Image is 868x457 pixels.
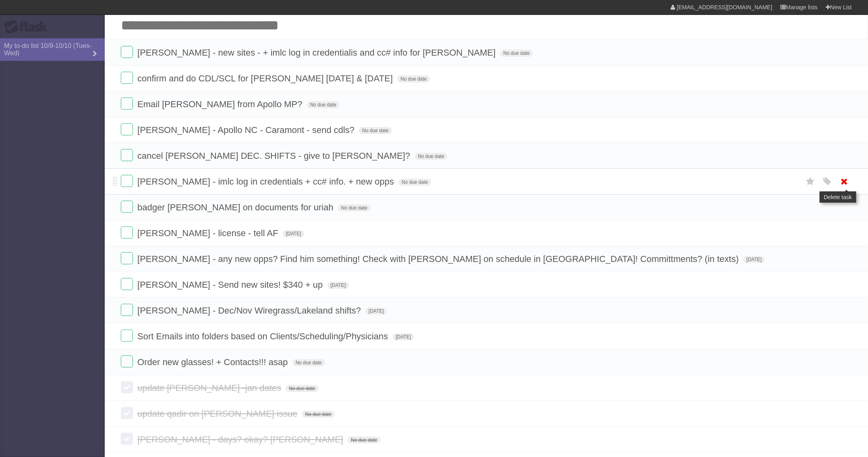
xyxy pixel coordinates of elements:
[137,48,497,58] span: [PERSON_NAME] - new sites - + imlc log in credentialis and cc# info for [PERSON_NAME]
[121,98,133,110] label: Done
[744,256,765,263] span: [DATE]
[302,411,335,418] span: No due date
[137,202,336,212] span: badger [PERSON_NAME] on documents for uriah
[137,409,299,419] span: update qadir on [PERSON_NAME] issue
[137,357,290,367] span: Order new glasses! + Contacts!!! asap
[121,72,133,84] label: Done
[121,46,133,58] label: Done
[348,436,380,444] span: No due date
[398,179,431,186] span: No due date
[121,433,133,445] label: Done
[137,383,283,393] span: update [PERSON_NAME] -jan dates
[415,153,447,160] span: No due date
[137,228,280,238] span: [PERSON_NAME] - license - tell AF
[137,331,390,341] span: Sort Emails into folders based on Clients/Scheduling/Physicians
[137,434,345,445] span: [PERSON_NAME] - days? okay? [PERSON_NAME]
[365,307,387,315] span: [DATE]
[307,101,340,108] span: No due date
[137,305,363,316] span: [PERSON_NAME] - Dec/Nov Wiregrass/Lakeland shifts?
[121,355,133,368] label: Done
[137,125,356,135] span: [PERSON_NAME] - Apollo NC - Caramont - send cdls?
[121,330,133,342] label: Done
[121,381,133,393] label: Done
[500,50,533,57] span: No due date
[121,252,133,264] label: Done
[393,333,414,341] span: [DATE]
[137,177,396,187] span: [PERSON_NAME] - imlc log in credentials + cc# info. + new opps
[327,282,349,289] span: [DATE]
[121,407,133,419] label: Done
[338,204,371,212] span: No due date
[397,75,430,83] span: No due date
[137,151,412,161] span: cancel [PERSON_NAME] DEC. SHIFTS - give to [PERSON_NAME]?
[121,175,133,187] label: Done
[121,278,133,290] label: Done
[137,99,305,109] span: Email [PERSON_NAME] from Apollo MP?
[121,226,133,239] label: Done
[121,201,133,213] label: Done
[359,127,392,134] span: No due date
[137,280,325,290] span: [PERSON_NAME] - Send new sites! $340 + up
[283,230,305,237] span: [DATE]
[4,20,52,34] div: Flask
[803,175,818,188] label: Star task
[121,149,133,161] label: Done
[121,123,133,135] label: Done
[137,73,395,83] span: confirm and do CDL/SCL for [PERSON_NAME] [DATE] & [DATE]
[121,304,133,316] label: Done
[292,359,325,366] span: No due date
[137,254,741,264] span: [PERSON_NAME] - any new opps? Find him something! Check with [PERSON_NAME] on schedule in [GEOGRA...
[286,385,318,392] span: No due date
